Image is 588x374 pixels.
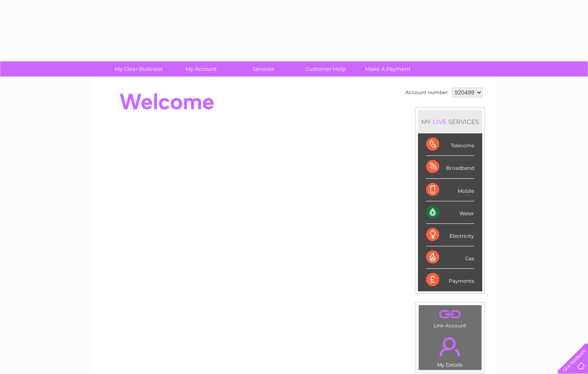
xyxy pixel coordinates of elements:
a: My Clear Business [105,61,173,77]
div: Water [426,201,474,224]
td: My Details [418,330,482,370]
td: Link Account [418,305,482,331]
div: Broadband [426,156,474,178]
div: LIVE [431,118,448,126]
a: My Account [167,61,235,77]
a: Customer Help [292,61,359,77]
div: Gas [426,246,474,269]
a: . [421,307,479,322]
a: Services [229,61,297,77]
div: Payments [426,269,474,291]
a: . [421,332,479,361]
div: Electricity [426,224,474,246]
div: Mobile [426,179,474,201]
div: Telecoms [426,133,474,156]
a: Make A Payment [354,61,422,77]
div: MY SERVICES [418,110,482,133]
td: Account number [403,86,450,99]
